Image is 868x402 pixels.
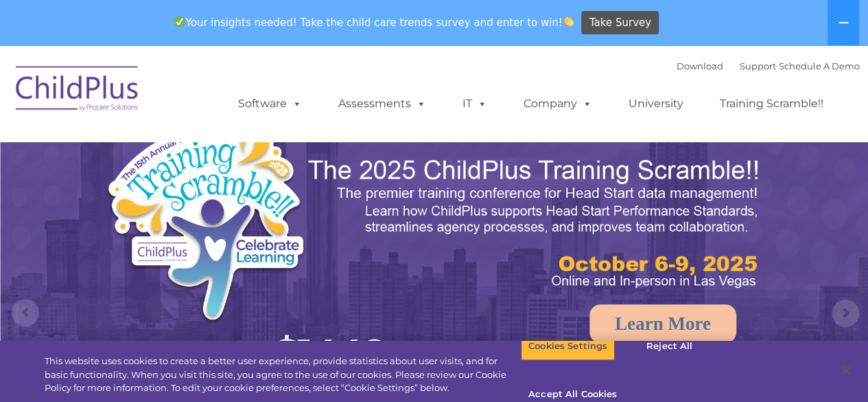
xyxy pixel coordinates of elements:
[9,56,146,125] img: ChildPlus by Procare Solutions
[510,90,606,118] a: Company
[174,16,185,27] img: ✅
[563,16,574,27] img: 👏
[45,355,521,395] div: This website uses cookies to create a better user experience, provide statistics about user visit...
[224,90,316,118] a: Software
[521,332,615,361] button: Cookies Settings
[191,147,249,157] span: Phone number
[589,304,736,343] a: Learn More
[449,90,501,118] a: IT
[581,11,659,35] a: Take Survey
[677,60,723,71] a: Download
[677,60,860,71] font: |
[740,60,776,71] a: Support
[831,355,861,386] button: Close
[169,9,580,36] span: Your insights needed! Take the child care trends survey and enter to win!
[626,332,712,361] button: Reject All
[191,91,233,101] span: Last name
[706,90,837,118] a: Training Scramble!!
[779,60,860,71] a: Schedule A Demo
[589,11,651,35] span: Take Survey
[325,90,440,118] a: Assessments
[615,90,697,118] a: University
